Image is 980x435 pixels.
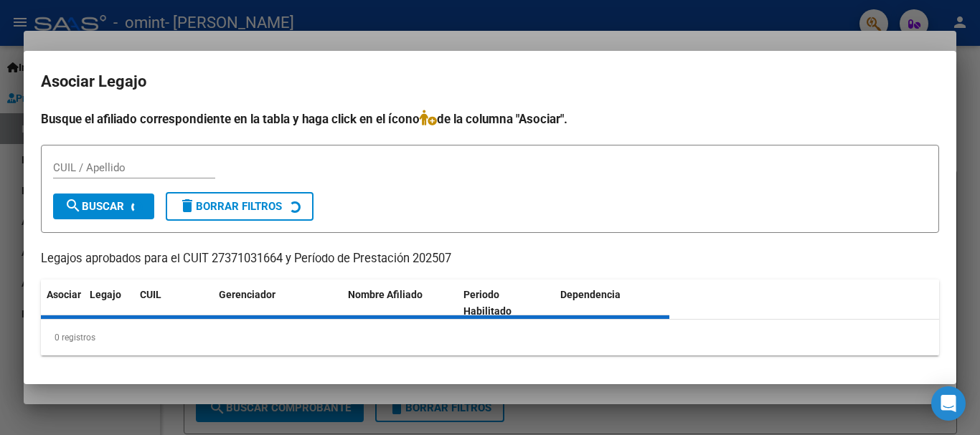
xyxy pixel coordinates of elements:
div: 0 registros [41,320,939,355]
span: Asociar [47,289,81,300]
span: Dependencia [560,289,621,300]
datatable-header-cell: CUIL [134,279,213,327]
span: Nombre Afiliado [348,289,423,300]
datatable-header-cell: Nombre Afiliado [342,279,458,327]
span: CUIL [140,289,161,300]
mat-icon: delete [179,197,196,214]
button: Borrar Filtros [166,192,314,221]
span: Periodo Habilitado [463,289,512,317]
button: Buscar [53,193,154,219]
h2: Asociar Legajo [41,68,939,95]
span: Buscar [65,200,124,213]
datatable-header-cell: Dependencia [555,279,670,327]
h4: Busque el afiliado correspondiente en la tabla y haga click en el ícono de la columna "Asociar". [41,110,939,128]
datatable-header-cell: Legajo [84,279,134,327]
span: Gerenciador [219,289,275,300]
span: Legajo [90,289,121,300]
mat-icon: search [65,197,82,214]
div: Open Intercom Messenger [931,386,966,421]
datatable-header-cell: Asociar [41,279,84,327]
datatable-header-cell: Gerenciador [213,279,342,327]
span: Borrar Filtros [179,200,282,213]
p: Legajos aprobados para el CUIT 27371031664 y Período de Prestación 202507 [41,250,939,268]
datatable-header-cell: Periodo Habilitado [458,279,555,327]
